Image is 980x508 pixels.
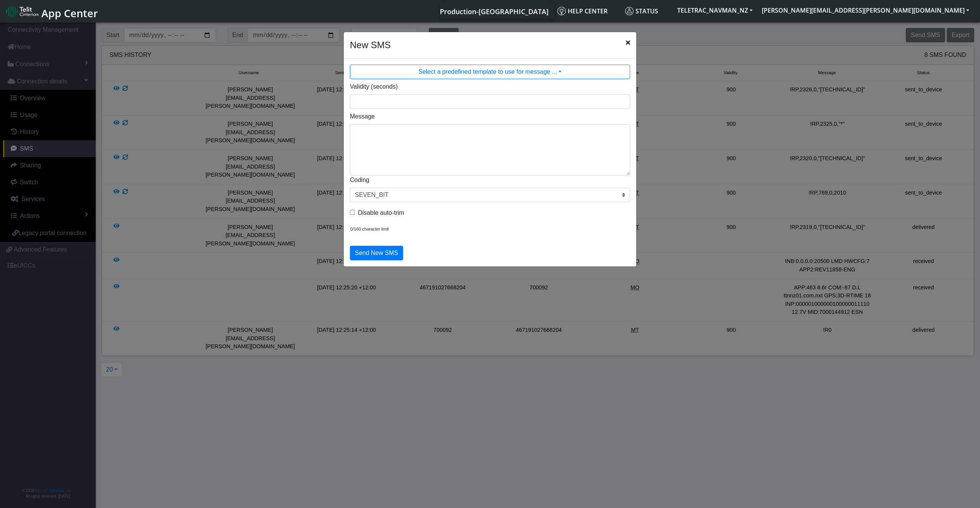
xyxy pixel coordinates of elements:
img: status.svg [625,7,634,15]
span: 0/160 character limit [350,227,389,231]
label: Coding [350,175,369,185]
img: knowledge.svg [557,7,566,15]
h4: New SMS [350,38,391,52]
span: Close [626,38,630,47]
span: Production-[GEOGRAPHIC_DATA] [440,7,549,16]
button: Send New SMS [350,246,403,260]
label: Message [350,112,375,121]
label: Disable auto-trim [358,208,404,217]
button: TELETRAC_NAVMAN_NZ [673,3,757,17]
span: Help center [557,7,608,15]
a: Your current platform instance [439,3,548,19]
button: Select a predefined template to use for message ... [350,65,630,79]
label: Validity (seconds) [350,82,398,91]
button: [PERSON_NAME][EMAIL_ADDRESS][PERSON_NAME][DOMAIN_NAME] [757,3,974,17]
img: logo-telit-cinterion-gw-new.png [6,5,38,18]
span: App Center [41,6,98,20]
span: Status [625,7,658,15]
